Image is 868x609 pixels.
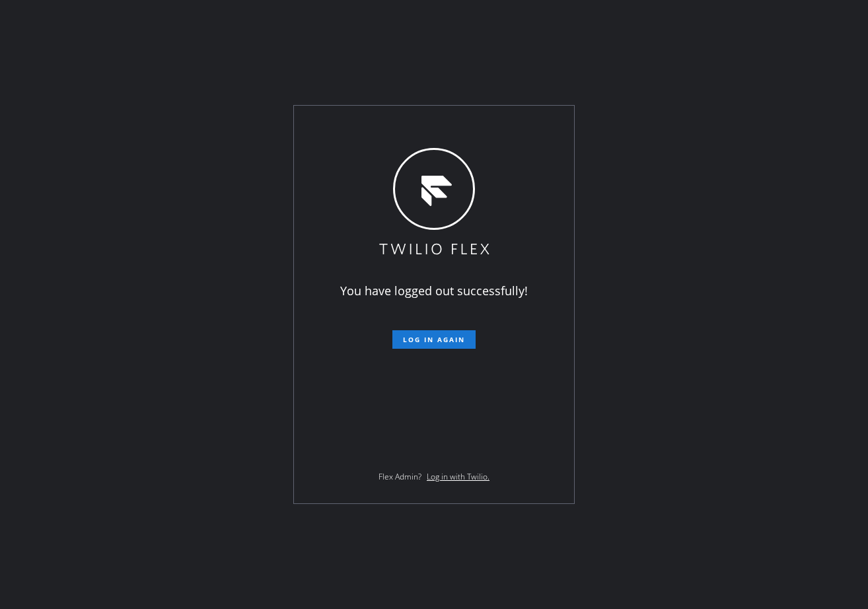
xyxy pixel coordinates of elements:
span: Flex Admin? [379,471,421,482]
a: Log in with Twilio. [427,471,489,482]
span: You have logged out successfully! [340,283,528,299]
button: Log in again [392,330,476,349]
span: Log in again [403,335,465,344]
